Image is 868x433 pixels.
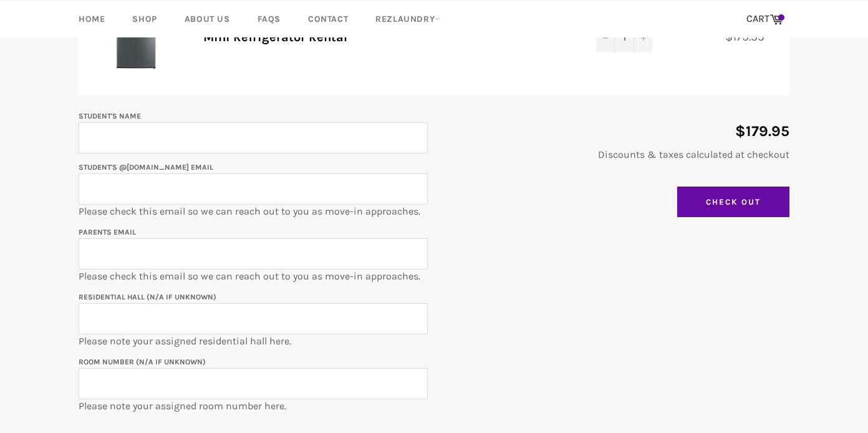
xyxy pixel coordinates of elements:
[203,30,347,44] a: Mini Refrigerator Rental
[296,1,360,37] a: Contact
[79,293,216,301] label: Residential Hall (N/A if unknown)
[79,354,428,413] p: Please note your assigned room number here.
[79,225,428,283] p: Please check this email so we can reach out to you as move-in approaches.
[440,148,789,162] p: Discounts & taxes calculated at checkout
[172,1,243,37] a: About Us
[79,163,213,172] label: Student's @[DOMAIN_NAME] email
[363,1,453,37] a: RezLaundry
[66,1,117,37] a: Home
[120,1,169,37] a: Shop
[79,160,428,218] p: Please check this email so we can reach out to you as move-in approaches.
[245,1,293,37] a: FAQs
[740,6,789,32] a: CART
[79,112,141,120] label: Student's Name
[677,187,789,218] input: Check Out
[79,289,428,348] p: Please note your assigned residential hall here.
[440,121,789,142] p: $179.95
[79,228,136,236] label: Parents email
[79,358,206,366] label: Room Number (N/A if unknown)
